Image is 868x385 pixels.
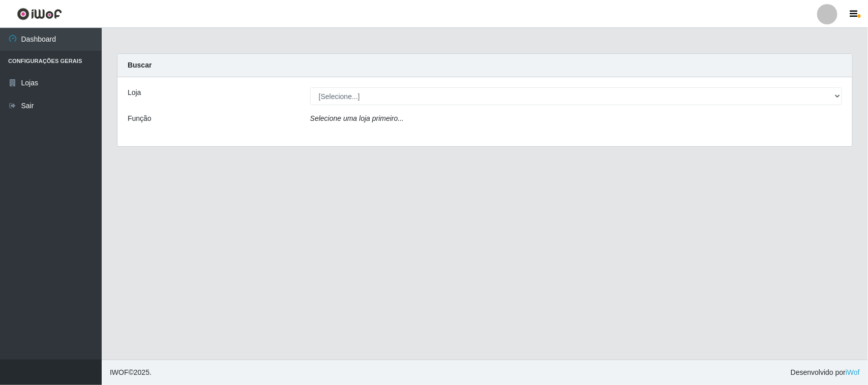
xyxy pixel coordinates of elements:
label: Função [128,113,152,124]
span: Desenvolvido por [791,367,860,378]
span: © 2025 . [110,367,152,378]
a: iWof [846,368,860,376]
i: Selecione uma loja primeiro... [310,114,404,122]
strong: Buscar [128,61,152,69]
label: Loja [128,87,141,98]
img: CoreUI Logo [17,8,62,20]
span: IWOF [110,368,129,376]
